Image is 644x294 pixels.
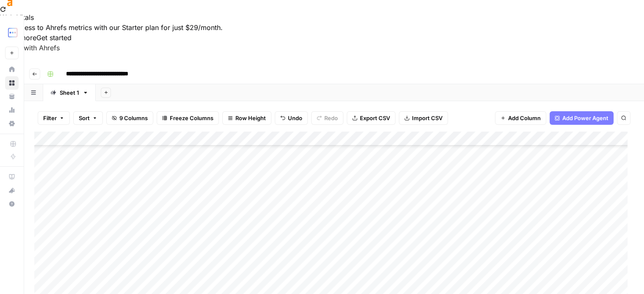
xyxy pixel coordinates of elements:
button: Redo [311,111,343,125]
button: Add Column [495,111,546,125]
a: AirOps Academy [5,170,19,184]
span: Row Height [235,114,266,122]
a: Browse [5,76,19,90]
button: Row Height [222,111,271,125]
span: Redo [324,114,338,122]
span: Sort [79,114,90,122]
button: Sort [73,111,103,125]
span: Filter [43,114,57,122]
button: Freeze Columns [157,111,219,125]
span: Undo [288,114,302,122]
span: Import CSV [412,114,442,122]
a: Sheet 1 [43,84,96,101]
span: Export CSV [360,114,390,122]
span: Freeze Columns [170,114,213,122]
div: Sheet 1 [60,88,79,97]
span: Add Power Agent [562,114,608,122]
a: Home [5,63,19,76]
button: Import CSV [399,111,448,125]
button: Help + Support [5,197,19,211]
button: Undo [275,111,308,125]
span: 9 Columns [119,114,148,122]
button: What's new? [5,184,19,197]
button: Export CSV [347,111,395,125]
span: Add Column [508,114,541,122]
a: Your Data [5,90,19,103]
button: Add Power Agent [550,111,614,125]
a: Usage [5,103,19,117]
button: Filter [38,111,70,125]
button: 9 Columns [106,111,153,125]
div: What's new? [6,184,18,197]
a: Settings [5,117,19,130]
button: Get started [36,33,72,43]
